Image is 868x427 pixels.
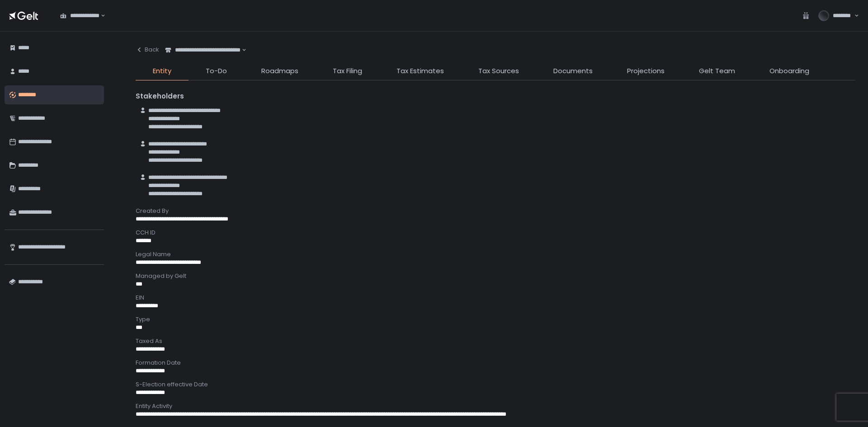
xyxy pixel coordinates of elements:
[627,66,665,76] span: Projections
[478,66,519,76] span: Tax Sources
[136,380,855,389] div: S-Election effective Date
[769,66,809,76] span: Onboarding
[99,11,100,20] input: Search for option
[136,315,855,324] div: Type
[136,250,855,258] div: Legal Name
[136,207,855,215] div: Created By
[153,66,171,76] span: Entity
[136,91,855,102] div: Stakeholders
[136,294,855,302] div: EIN
[136,41,159,59] button: Back
[241,46,241,55] input: Search for option
[206,66,227,76] span: To-Do
[136,337,855,345] div: Taxed As
[136,359,855,367] div: Formation Date
[396,66,444,76] span: Tax Estimates
[159,41,246,60] div: Search for option
[136,402,855,410] div: Entity Activity
[699,66,735,76] span: Gelt Team
[54,6,105,25] div: Search for option
[553,66,593,76] span: Documents
[136,229,855,237] div: CCH ID
[136,272,855,280] div: Managed by Gelt
[136,46,159,54] div: Back
[333,66,362,76] span: Tax Filing
[261,66,298,76] span: Roadmaps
